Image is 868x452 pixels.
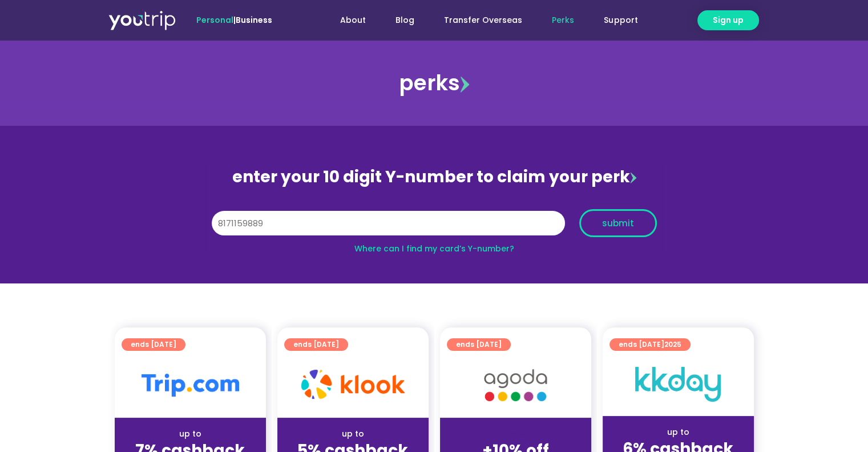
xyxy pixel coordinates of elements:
input: 10 digit Y-number (e.g. 8123456789) [212,211,565,236]
a: Where can I find my card’s Y-number? [354,243,514,254]
a: Support [589,10,652,31]
a: ends [DATE]2025 [609,338,691,351]
a: ends [DATE] [447,338,511,351]
span: Sign up [713,14,744,26]
a: ends [DATE] [284,338,348,351]
a: Blog [381,10,429,31]
button: submit [579,209,657,237]
a: Business [236,14,272,26]
span: up to [505,428,526,439]
div: up to [286,428,419,440]
span: submit [602,219,634,227]
a: About [325,10,381,31]
a: ends [DATE] [122,338,185,351]
span: Personal [196,14,233,26]
div: up to [124,428,257,440]
span: | [196,14,272,26]
a: Transfer Overseas [429,10,537,31]
a: Perks [537,10,589,31]
div: up to [612,426,745,438]
span: ends [DATE] [456,338,502,351]
nav: Menu [303,10,652,31]
span: 2025 [664,339,681,349]
form: Y Number [212,209,657,246]
a: Sign up [697,10,759,30]
span: ends [DATE] [293,338,339,351]
div: enter your 10 digit Y-number to claim your perk [206,162,663,192]
span: ends [DATE] [131,338,176,351]
span: ends [DATE] [619,338,681,351]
